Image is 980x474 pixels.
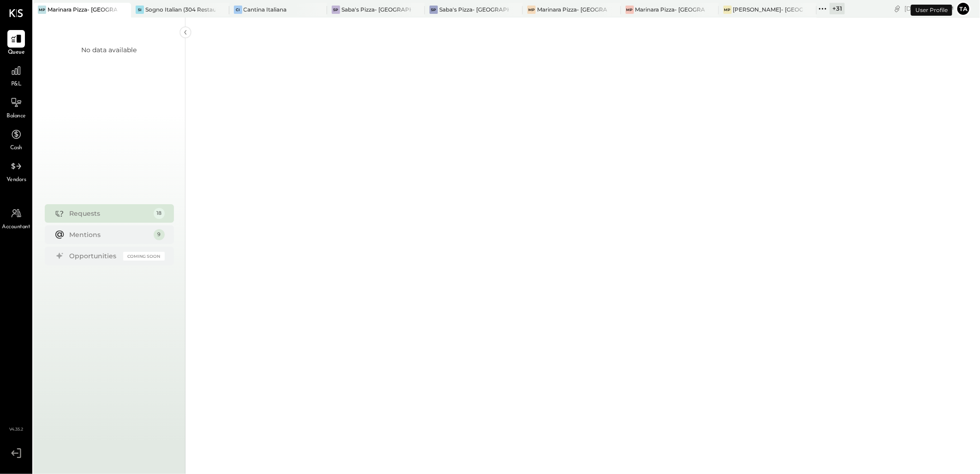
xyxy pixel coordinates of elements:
[136,6,144,14] div: SI
[70,251,119,261] div: Opportunities
[0,62,32,89] a: P&L
[38,6,46,14] div: MP
[893,4,902,13] div: copy link
[11,80,22,89] span: P&L
[145,6,215,13] div: Sogno Italian (304 Restaurant)
[0,94,32,121] a: Balance
[341,6,411,13] div: Saba's Pizza- [GEOGRAPHIC_DATA]
[2,223,30,231] span: Accountant
[439,6,509,13] div: Saba's Pizza- [GEOGRAPHIC_DATA]
[626,6,634,14] div: MP
[0,205,32,231] a: Accountant
[733,6,803,13] div: [PERSON_NAME]- [GEOGRAPHIC_DATA]
[6,112,26,121] span: Balance
[332,6,340,14] div: SP
[6,176,26,184] span: Vendors
[527,6,536,14] div: MP
[154,208,165,219] div: 18
[123,252,165,261] div: Coming Soon
[723,6,732,14] div: MP
[830,3,845,14] div: + 31
[635,6,705,13] div: Marinara Pizza- [GEOGRAPHIC_DATA].
[911,5,952,16] div: User Profile
[0,30,32,57] a: Queue
[904,4,954,13] div: [DATE]
[70,209,149,218] div: Requests
[430,6,438,14] div: SP
[244,6,287,13] div: Cantina Italiana
[8,49,25,57] span: Queue
[154,229,165,240] div: 9
[537,6,607,13] div: Marinara Pizza- [GEOGRAPHIC_DATA]
[0,126,32,152] a: Cash
[70,230,149,239] div: Mentions
[234,6,242,14] div: CI
[956,1,971,16] button: Ta
[0,158,32,184] a: Vendors
[48,6,117,13] div: Marinara Pizza- [GEOGRAPHIC_DATA]
[82,45,137,55] div: No data available
[10,144,22,152] span: Cash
